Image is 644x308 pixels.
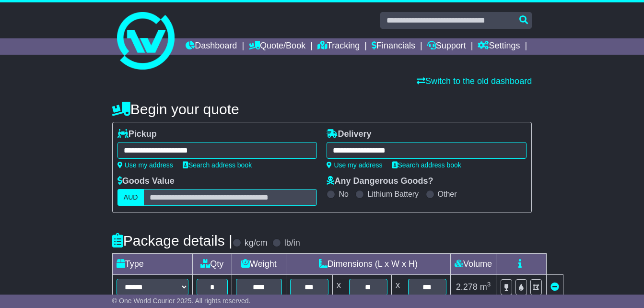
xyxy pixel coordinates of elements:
a: Tracking [317,38,360,55]
td: Weight [232,254,286,275]
label: Delivery [327,129,371,140]
h4: Begin your quote [112,101,532,117]
label: AUD [117,189,144,206]
td: Qty [192,254,232,275]
a: Use my address [327,161,382,169]
a: Dashboard [186,38,237,55]
span: 2.278 [456,282,478,292]
label: No [339,190,348,199]
a: Search address book [392,161,461,169]
label: Other [438,190,457,199]
a: Switch to the old dashboard [417,76,532,86]
a: Financials [372,38,415,55]
a: Use my address [117,161,173,169]
td: Volume [450,254,496,275]
a: Quote/Book [249,38,305,55]
span: m [480,282,491,292]
td: x [332,275,345,300]
td: Dimensions (L x W x H) [286,254,450,275]
label: kg/cm [245,238,268,249]
span: © One World Courier 2025. All rights reserved. [112,297,251,305]
label: Pickup [117,129,157,140]
label: Any Dangerous Goods? [327,176,433,187]
label: Lithium Battery [367,190,419,199]
h4: Package details | [112,233,233,249]
a: Settings [478,38,520,55]
label: lb/in [284,238,300,249]
a: Remove this item [550,282,559,292]
td: Type [112,254,192,275]
sup: 3 [487,281,491,288]
a: Support [427,38,466,55]
td: x [391,275,404,300]
a: Search address book [183,161,252,169]
label: Goods Value [117,176,175,187]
